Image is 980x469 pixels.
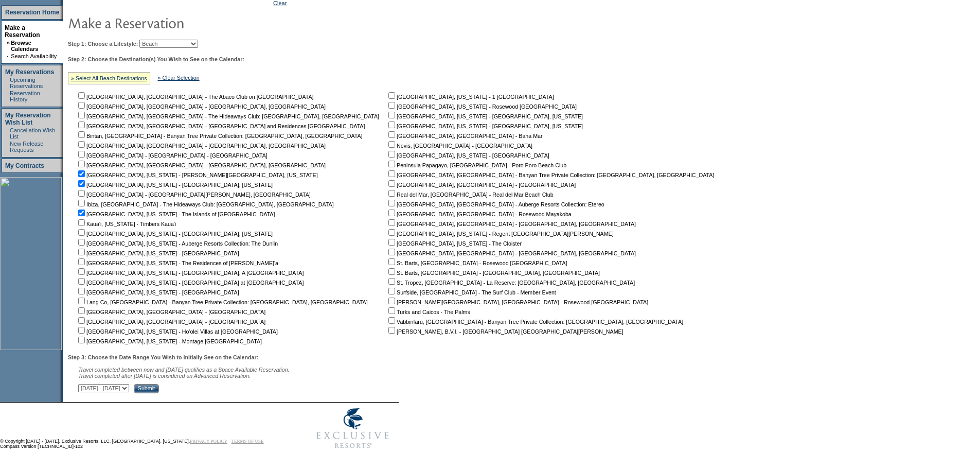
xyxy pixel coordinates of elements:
img: pgTtlMakeReservation.gif [68,12,274,33]
td: · [7,77,9,89]
nobr: [GEOGRAPHIC_DATA], [US_STATE] - [GEOGRAPHIC_DATA], [US_STATE] [386,123,583,129]
nobr: [GEOGRAPHIC_DATA], [GEOGRAPHIC_DATA] - The Abaco Club on [GEOGRAPHIC_DATA] [76,94,314,100]
nobr: [GEOGRAPHIC_DATA], [GEOGRAPHIC_DATA] - [GEOGRAPHIC_DATA] [386,182,576,188]
nobr: Bintan, [GEOGRAPHIC_DATA] - Banyan Tree Private Collection: [GEOGRAPHIC_DATA], [GEOGRAPHIC_DATA] [76,133,363,139]
nobr: [GEOGRAPHIC_DATA], [US_STATE] - The Residences of [PERSON_NAME]'a [76,260,278,266]
nobr: [GEOGRAPHIC_DATA], [GEOGRAPHIC_DATA] - [GEOGRAPHIC_DATA], [GEOGRAPHIC_DATA] [386,221,636,227]
a: Browse Calendars [11,40,38,52]
nobr: [GEOGRAPHIC_DATA], [GEOGRAPHIC_DATA] - [GEOGRAPHIC_DATA], [GEOGRAPHIC_DATA] [386,250,636,256]
nobr: St. Tropez, [GEOGRAPHIC_DATA] - La Reserve: [GEOGRAPHIC_DATA], [GEOGRAPHIC_DATA] [386,280,635,286]
nobr: [GEOGRAPHIC_DATA], [GEOGRAPHIC_DATA] - Rosewood Mayakoba [386,211,572,217]
nobr: [GEOGRAPHIC_DATA], [US_STATE] - Regent [GEOGRAPHIC_DATA][PERSON_NAME] [386,231,614,237]
nobr: Turks and Caicos - The Palms [386,309,470,315]
nobr: Nevis, [GEOGRAPHIC_DATA] - [GEOGRAPHIC_DATA] [386,143,532,149]
nobr: Ibiza, [GEOGRAPHIC_DATA] - The Hideaways Club: [GEOGRAPHIC_DATA], [GEOGRAPHIC_DATA] [76,201,334,207]
a: My Contracts [5,162,44,169]
nobr: [GEOGRAPHIC_DATA] - [GEOGRAPHIC_DATA] - [GEOGRAPHIC_DATA] [76,152,268,159]
nobr: [PERSON_NAME][GEOGRAPHIC_DATA], [GEOGRAPHIC_DATA] - Rosewood [GEOGRAPHIC_DATA] [386,299,648,305]
a: My Reservation Wish List [5,112,51,126]
input: Submit [134,384,159,393]
td: · [7,141,9,153]
nobr: [GEOGRAPHIC_DATA], [US_STATE] - [GEOGRAPHIC_DATA] [386,152,549,159]
a: » Select All Beach Destinations [71,75,147,81]
a: Reservation Home [5,9,59,16]
nobr: [GEOGRAPHIC_DATA], [GEOGRAPHIC_DATA] - Baha Mar [386,133,542,139]
nobr: [GEOGRAPHIC_DATA], [US_STATE] - [GEOGRAPHIC_DATA], [US_STATE] [76,231,273,237]
nobr: [GEOGRAPHIC_DATA], [US_STATE] - [GEOGRAPHIC_DATA] [76,289,239,296]
b: Step 3: Choose the Date Range You Wish to Initially See on the Calendar: [68,354,258,360]
nobr: [GEOGRAPHIC_DATA], [US_STATE] - [GEOGRAPHIC_DATA], A [GEOGRAPHIC_DATA] [76,270,304,276]
a: » Clear Selection [158,75,200,81]
nobr: Peninsula Papagayo, [GEOGRAPHIC_DATA] - Poro Poro Beach Club [386,162,566,168]
nobr: [GEOGRAPHIC_DATA], [US_STATE] - [GEOGRAPHIC_DATA], [US_STATE] [76,182,273,188]
nobr: [GEOGRAPHIC_DATA], [US_STATE] - Ho'olei Villas at [GEOGRAPHIC_DATA] [76,328,278,335]
nobr: [GEOGRAPHIC_DATA], [GEOGRAPHIC_DATA] - Auberge Resorts Collection: Etereo [386,201,604,207]
nobr: [GEOGRAPHIC_DATA] - [GEOGRAPHIC_DATA][PERSON_NAME], [GEOGRAPHIC_DATA] [76,192,311,198]
a: My Reservations [5,68,54,76]
nobr: [GEOGRAPHIC_DATA], [GEOGRAPHIC_DATA] - [GEOGRAPHIC_DATA] and Residences [GEOGRAPHIC_DATA] [76,123,365,129]
nobr: [GEOGRAPHIC_DATA], [US_STATE] - Auberge Resorts Collection: The Dunlin [76,240,278,247]
span: Travel completed between now and [DATE] qualifies as a Space Available Reservation. [78,367,290,373]
nobr: [GEOGRAPHIC_DATA], [GEOGRAPHIC_DATA] - [GEOGRAPHIC_DATA] [76,319,265,325]
nobr: [GEOGRAPHIC_DATA], [US_STATE] - Rosewood [GEOGRAPHIC_DATA] [386,103,577,110]
nobr: [PERSON_NAME], B.V.I. - [GEOGRAPHIC_DATA] [GEOGRAPHIC_DATA][PERSON_NAME] [386,328,623,335]
a: TERMS OF USE [231,439,264,444]
nobr: [GEOGRAPHIC_DATA], [US_STATE] - Montage [GEOGRAPHIC_DATA] [76,338,262,344]
a: Upcoming Reservations [10,77,43,89]
a: Search Availability [11,53,57,59]
nobr: Travel completed after [DATE] is considered an Advanced Reservation. [78,373,251,379]
td: · [7,53,10,59]
nobr: [GEOGRAPHIC_DATA], [GEOGRAPHIC_DATA] - [GEOGRAPHIC_DATA], [GEOGRAPHIC_DATA] [76,162,326,168]
a: Reservation History [10,90,40,102]
b: » [7,40,10,46]
nobr: [GEOGRAPHIC_DATA], [US_STATE] - [PERSON_NAME][GEOGRAPHIC_DATA], [US_STATE] [76,172,318,178]
a: New Release Requests [10,141,43,153]
nobr: [GEOGRAPHIC_DATA], [US_STATE] - The Islands of [GEOGRAPHIC_DATA] [76,211,275,217]
td: · [7,90,9,102]
nobr: Vabbinfaru, [GEOGRAPHIC_DATA] - Banyan Tree Private Collection: [GEOGRAPHIC_DATA], [GEOGRAPHIC_DATA] [386,319,683,325]
nobr: [GEOGRAPHIC_DATA], [GEOGRAPHIC_DATA] - [GEOGRAPHIC_DATA] [76,309,265,315]
img: Exclusive Resorts [307,403,399,454]
nobr: [GEOGRAPHIC_DATA], [GEOGRAPHIC_DATA] - The Hideaways Club: [GEOGRAPHIC_DATA], [GEOGRAPHIC_DATA] [76,113,379,119]
nobr: Lang Co, [GEOGRAPHIC_DATA] - Banyan Tree Private Collection: [GEOGRAPHIC_DATA], [GEOGRAPHIC_DATA] [76,299,368,305]
nobr: [GEOGRAPHIC_DATA], [US_STATE] - [GEOGRAPHIC_DATA] [76,250,239,256]
nobr: [GEOGRAPHIC_DATA], [US_STATE] - The Cloister [386,240,522,247]
nobr: [GEOGRAPHIC_DATA], [US_STATE] - [GEOGRAPHIC_DATA], [US_STATE] [386,113,583,119]
nobr: Real del Mar, [GEOGRAPHIC_DATA] - Real del Mar Beach Club [386,192,554,198]
nobr: Kaua'i, [US_STATE] - Timbers Kaua'i [76,221,176,227]
nobr: [GEOGRAPHIC_DATA], [GEOGRAPHIC_DATA] - [GEOGRAPHIC_DATA], [GEOGRAPHIC_DATA] [76,103,326,110]
b: Step 1: Choose a Lifestyle: [68,41,138,47]
nobr: St. Barts, [GEOGRAPHIC_DATA] - Rosewood [GEOGRAPHIC_DATA] [386,260,567,266]
a: Cancellation Wish List [10,127,55,140]
nobr: Surfside, [GEOGRAPHIC_DATA] - The Surf Club - Member Event [386,289,556,296]
nobr: [GEOGRAPHIC_DATA], [US_STATE] - [GEOGRAPHIC_DATA] at [GEOGRAPHIC_DATA] [76,280,304,286]
a: Make a Reservation [5,24,40,39]
nobr: St. Barts, [GEOGRAPHIC_DATA] - [GEOGRAPHIC_DATA], [GEOGRAPHIC_DATA] [386,270,600,276]
nobr: [GEOGRAPHIC_DATA], [US_STATE] - 1 [GEOGRAPHIC_DATA] [386,94,554,100]
nobr: [GEOGRAPHIC_DATA], [GEOGRAPHIC_DATA] - [GEOGRAPHIC_DATA], [GEOGRAPHIC_DATA] [76,143,326,149]
nobr: [GEOGRAPHIC_DATA], [GEOGRAPHIC_DATA] - Banyan Tree Private Collection: [GEOGRAPHIC_DATA], [GEOGRA... [386,172,714,178]
b: Step 2: Choose the Destination(s) You Wish to See on the Calendar: [68,56,244,62]
a: PRIVACY POLICY [190,439,227,444]
td: · [7,127,9,140]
